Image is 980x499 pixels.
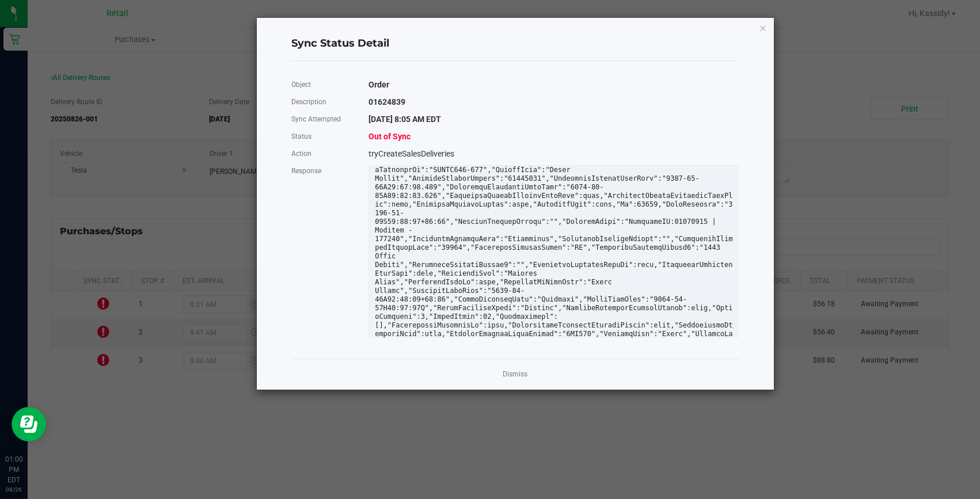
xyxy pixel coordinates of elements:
[366,131,741,356] div: {"LoremipSumd":3,"Sita":[{"ConsecteTuraDipi":elit,"SeddoeIusmodtEmpoRinc":utla,"EtdoloRemagnaalIq...
[283,93,360,111] div: Description
[503,370,527,379] a: Dismiss
[360,76,747,93] div: Order
[283,76,360,93] div: Object
[283,111,360,128] div: Sync Attempted
[360,93,747,111] div: 01624839
[759,21,767,35] button: Close
[360,111,747,128] div: [DATE] 8:05 AM EDT
[283,128,360,145] div: Status
[291,36,389,51] span: Sync Status Detail
[369,132,411,141] span: Out of Sync
[283,145,360,162] div: Action
[12,407,46,441] iframe: Resource center
[360,145,747,162] div: tryCreateSalesDeliveries
[283,162,360,180] div: Response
